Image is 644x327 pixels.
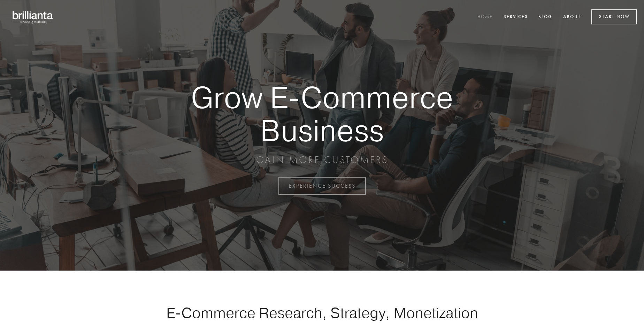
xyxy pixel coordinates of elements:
a: About [559,11,585,23]
a: Services [499,11,532,23]
a: Home [473,11,497,23]
img: brillianta - research, strategy, marketing [7,7,59,27]
strong: Grow E-Commerce Business [167,81,477,147]
a: Blog [534,11,557,23]
p: GAIN MORE CUSTOMERS [167,154,477,166]
a: Start Now [591,9,637,24]
a: EXPERIENCE SUCCESS [278,177,366,195]
h1: E-Commerce Research, Strategy, Monetization [144,304,500,321]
